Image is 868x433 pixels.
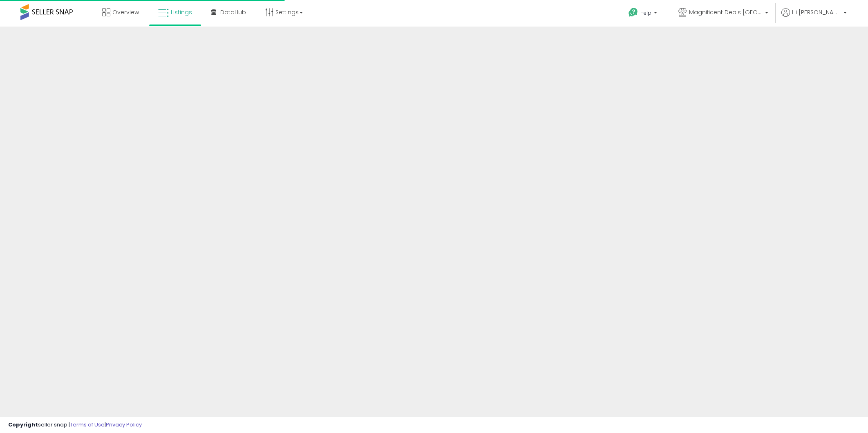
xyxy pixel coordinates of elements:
span: Hi [PERSON_NAME] [792,8,841,16]
a: Help [622,1,665,27]
span: DataHub [220,8,246,16]
span: Overview [112,8,139,16]
span: Help [640,9,651,16]
span: Magnificent Deals [GEOGRAPHIC_DATA] [689,8,763,16]
a: Hi [PERSON_NAME] [781,8,847,27]
i: Get Help [628,7,638,18]
span: Listings [171,8,192,16]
